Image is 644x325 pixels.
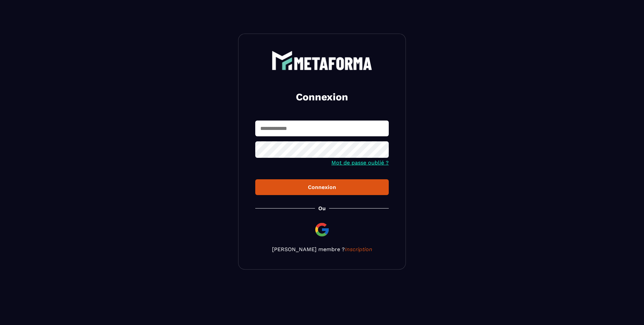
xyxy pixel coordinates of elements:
[263,90,381,104] h2: Connexion
[318,205,326,212] p: Ou
[345,246,372,252] a: Inscription
[272,51,372,70] img: logo
[255,179,389,195] button: Connexion
[255,246,389,252] p: [PERSON_NAME] membre ?
[314,222,330,238] img: google
[261,184,383,190] div: Connexion
[255,51,389,70] a: logo
[331,159,389,166] a: Mot de passe oublié ?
